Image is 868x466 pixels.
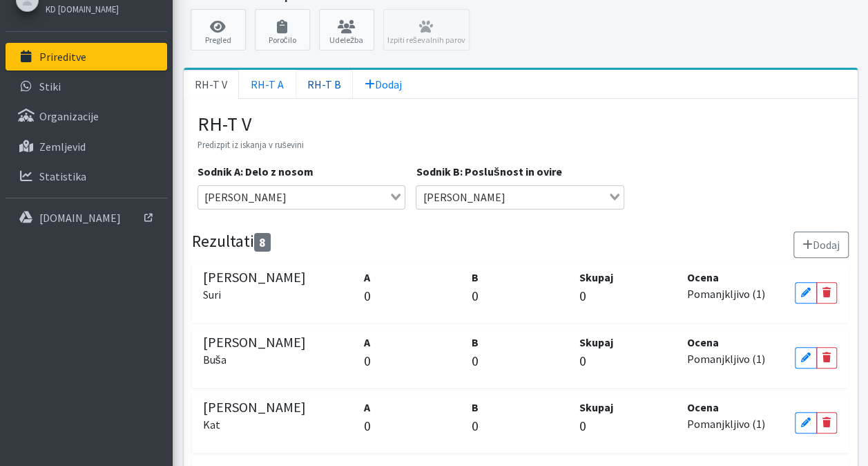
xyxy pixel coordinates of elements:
[364,335,370,349] strong: A
[6,43,167,71] a: Prireditve
[365,77,402,91] span: Dodaj
[39,140,86,153] p: Zemljevid
[364,270,370,284] strong: A
[579,286,677,306] p: 0
[579,416,677,436] p: 0
[319,9,374,50] a: Udeležba
[39,211,121,225] p: [DOMAIN_NAME]
[203,399,354,432] h5: [PERSON_NAME]
[184,70,239,99] a: RH-T V
[39,169,86,183] p: Statistika
[579,335,613,349] strong: Skupaj
[364,400,370,414] strong: A
[6,162,167,190] a: Statistika
[793,232,849,258] button: Dodaj
[6,204,167,232] a: [DOMAIN_NAME]
[687,351,784,367] p: Pomanjkljivo (1)
[687,416,784,432] p: Pomanjkljivo (1)
[291,189,388,205] input: Search for option
[472,416,569,436] p: 0
[687,286,784,302] p: Pomanjkljivo (1)
[197,139,304,150] small: Predizpit iz iskanja v ruševini
[191,9,246,50] a: Pregled
[353,70,414,99] a: Dodaj
[203,353,226,366] small: Buša
[255,9,310,50] a: Poročilo
[6,102,167,130] a: Organizacije
[579,400,613,414] strong: Skupaj
[579,351,677,371] p: 0
[364,351,461,371] p: 0
[6,73,167,100] a: Stiki
[203,269,354,302] h5: [PERSON_NAME]
[254,233,271,252] span: 8
[687,400,719,414] strong: Ocena
[203,288,221,301] small: Suri
[510,189,606,205] input: Search for option
[6,133,167,160] a: Zemljevid
[239,70,296,99] a: RH-T A
[472,400,479,414] strong: B
[201,189,290,205] span: [PERSON_NAME]
[364,416,461,436] p: 0
[197,185,406,209] div: Search for option
[416,163,561,180] label: Sodnik B: Poslušnost in ovire
[472,286,569,306] p: 0
[39,80,61,93] p: Stiki
[579,270,613,284] strong: Skupaj
[203,418,220,431] small: Kat
[687,335,719,349] strong: Ocena
[472,270,479,284] strong: B
[197,163,314,180] label: Sodnik A: Delo z nosom
[192,232,271,252] h4: Rezultati
[416,185,624,209] div: Search for option
[296,70,353,99] a: RH-T B
[472,335,479,349] strong: B
[46,3,119,15] small: KD [DOMAIN_NAME]
[39,109,99,123] p: Organizacije
[39,50,86,64] p: Prireditve
[419,189,508,205] span: [PERSON_NAME]
[472,351,569,371] p: 0
[203,334,354,367] h5: [PERSON_NAME]
[197,113,844,136] h3: RH-T V
[364,286,461,306] p: 0
[687,270,719,284] strong: Ocena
